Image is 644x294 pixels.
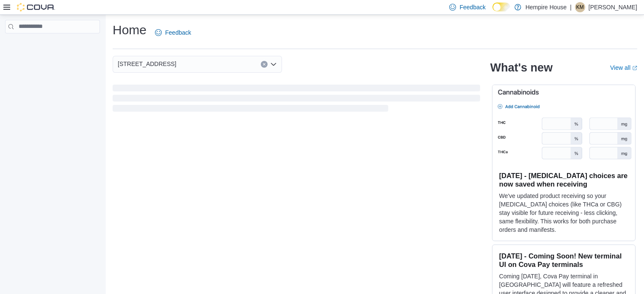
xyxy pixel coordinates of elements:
[152,24,194,41] a: Feedback
[632,66,637,71] svg: External link
[5,35,100,55] nav: Complex example
[113,86,480,113] span: Loading
[492,3,510,11] input: Dark Mode
[113,22,146,38] h1: Home
[589,2,637,12] p: [PERSON_NAME]
[499,252,628,269] h3: [DATE] - Coming Soon! New terminal UI on Cova Pay terminals
[575,2,585,12] div: Katelyn MacBrien
[459,3,485,11] span: Feedback
[261,61,268,68] button: Clear input
[17,3,55,11] img: Cova
[499,192,628,234] p: We've updated product receiving so your [MEDICAL_DATA] choices (like THCa or CBG) stay visible fo...
[525,2,567,12] p: Hempire House
[499,171,628,188] h3: [DATE] - [MEDICAL_DATA] choices are now saved when receiving
[610,64,637,71] a: View allExternal link
[118,59,176,69] span: [STREET_ADDRESS]
[165,28,191,37] span: Feedback
[270,61,277,68] button: Open list of options
[570,2,572,12] p: |
[490,61,553,74] h2: What's new
[576,2,584,12] span: KM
